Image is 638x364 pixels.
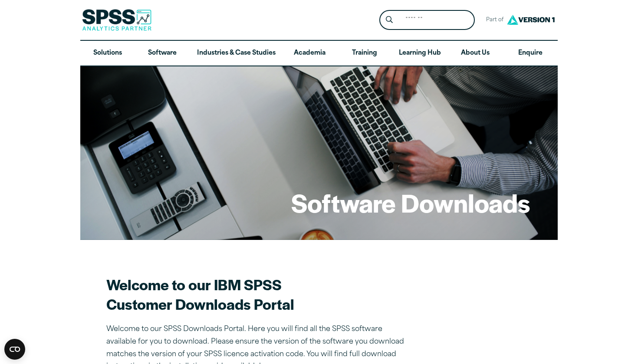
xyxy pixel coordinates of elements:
[4,339,25,360] button: Open CMP widget
[291,186,530,220] h1: Software Downloads
[482,14,505,26] span: Part of
[80,41,558,66] nav: Desktop version of site main menu
[283,41,337,66] a: Academia
[106,275,410,314] h2: Welcome to our IBM SPSS Customer Downloads Portal
[135,41,190,66] a: Software
[392,41,448,66] a: Learning Hub
[337,41,392,66] a: Training
[379,10,475,30] form: Site Header Search Form
[381,12,398,28] button: Search magnifying glass icon
[505,12,557,28] img: Version1 Logo
[503,41,558,66] a: Enquire
[190,41,283,66] a: Industries & Case Studies
[386,16,393,23] svg: Search magnifying glass icon
[82,9,151,31] img: SPSS Analytics Partner
[448,41,503,66] a: About Us
[80,41,135,66] a: Solutions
